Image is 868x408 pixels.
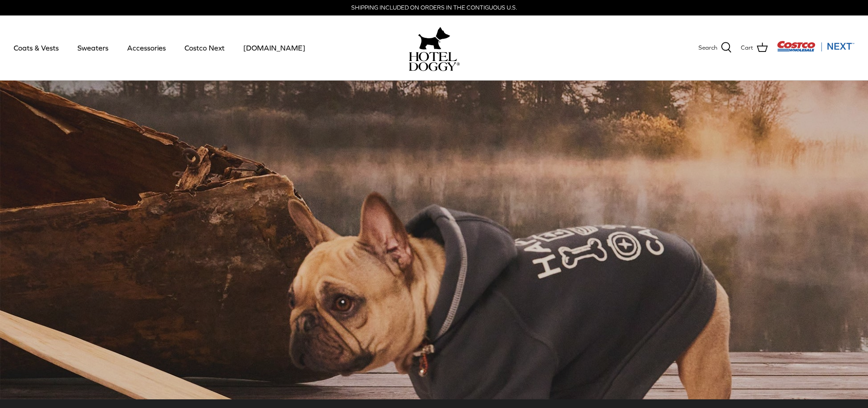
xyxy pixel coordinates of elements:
img: Costco Next [777,41,854,52]
img: hoteldoggy.com [418,25,450,52]
a: Search [699,42,732,54]
span: Search [699,43,717,53]
span: Cart [741,43,753,53]
img: hoteldoggycom [409,52,460,71]
a: [DOMAIN_NAME] [235,32,313,63]
a: Costco Next [176,32,233,63]
a: Accessories [119,32,174,63]
a: Visit Costco Next [777,46,854,53]
a: Coats & Vests [5,32,67,63]
a: Sweaters [69,32,117,63]
a: hoteldoggy.com hoteldoggycom [409,25,460,71]
a: Cart [741,42,768,54]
